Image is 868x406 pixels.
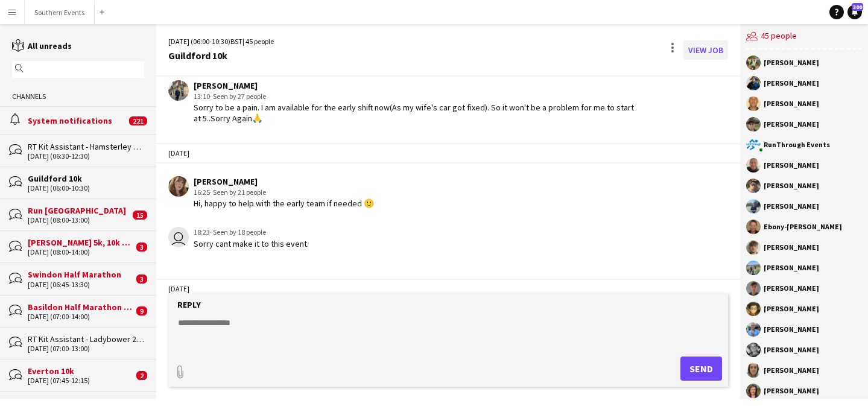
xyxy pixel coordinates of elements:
[25,1,95,24] button: Southern Events
[852,3,863,11] span: 300
[168,36,274,47] div: [DATE] (06:00-10:30) | 45 people
[764,223,842,230] div: Ebony-[PERSON_NAME]
[764,285,819,292] div: [PERSON_NAME]
[28,173,144,184] div: Guildford 10k
[764,100,819,107] div: [PERSON_NAME]
[194,238,309,249] div: Sorry cant make it to this event.
[194,176,374,187] div: [PERSON_NAME]
[764,141,830,148] div: RunThrough Events
[28,248,133,256] div: [DATE] (08:00-14:00)
[133,211,147,220] span: 15
[683,40,728,60] a: View Job
[764,244,819,251] div: [PERSON_NAME]
[764,182,819,189] div: [PERSON_NAME]
[210,92,266,101] span: · Seen by 27 people
[28,237,133,248] div: [PERSON_NAME] 5k, 10k & HM
[764,121,819,128] div: [PERSON_NAME]
[28,216,130,224] div: [DATE] (08:00-13:00)
[764,59,819,66] div: [PERSON_NAME]
[168,50,274,61] div: Guildford 10k
[680,357,722,381] button: Send
[28,141,144,152] div: RT Kit Assistant - Hamsterley Forest 10k & Half Marathon
[28,344,144,353] div: [DATE] (07:00-13:00)
[156,279,740,299] div: [DATE]
[210,227,266,236] span: · Seen by 18 people
[230,37,242,46] span: BST
[28,115,126,126] div: System notifications
[136,274,147,284] span: 3
[28,152,144,160] div: [DATE] (06:30-12:30)
[28,269,133,280] div: Swindon Half Marathon
[28,334,144,344] div: RT Kit Assistant - Ladybower 22k
[764,80,819,87] div: [PERSON_NAME]
[764,367,819,374] div: [PERSON_NAME]
[28,281,133,289] div: [DATE] (06:45-13:30)
[156,143,740,163] div: [DATE]
[129,116,147,125] span: 221
[28,376,133,385] div: [DATE] (07:45-12:15)
[136,371,147,380] span: 2
[194,80,635,91] div: [PERSON_NAME]
[764,203,819,210] div: [PERSON_NAME]
[764,326,819,333] div: [PERSON_NAME]
[194,91,635,102] div: 13:10
[136,306,147,316] span: 9
[194,198,374,209] div: Hi, happy to help with the early team if needed 🙂
[746,24,862,49] div: 45 people
[28,302,133,312] div: Basildon Half Marathon & Juniors
[28,312,133,321] div: [DATE] (07:00-14:00)
[764,346,819,354] div: [PERSON_NAME]
[28,184,144,192] div: [DATE] (06:00-10:30)
[136,243,147,252] span: 3
[764,387,819,395] div: [PERSON_NAME]
[194,187,374,198] div: 16:25
[764,305,819,312] div: [PERSON_NAME]
[764,162,819,169] div: [PERSON_NAME]
[28,366,133,376] div: Everton 10k
[210,188,266,197] span: · Seen by 21 people
[194,102,635,124] div: Sorry to be a pain. I am available for the early shift now(As my wife's car got fixed). So it won...
[28,205,130,216] div: Run [GEOGRAPHIC_DATA]
[194,227,309,238] div: 18:23
[847,5,862,19] a: 300
[177,299,201,310] label: Reply
[764,264,819,271] div: [PERSON_NAME]
[12,40,72,51] a: All unreads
